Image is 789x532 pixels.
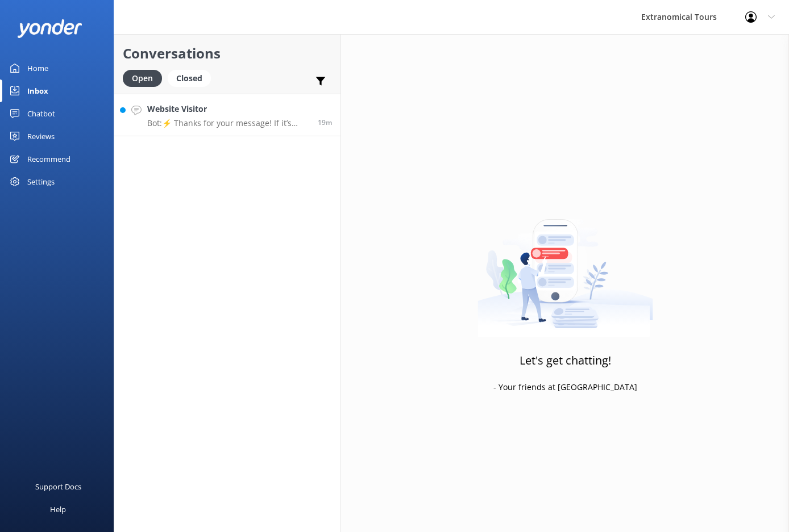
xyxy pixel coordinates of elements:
span: Sep 02 2025 07:35am (UTC -07:00) America/Tijuana [318,118,332,127]
div: Home [27,57,48,79]
div: Inbox [27,79,48,102]
a: Closed [168,72,217,84]
div: Closed [168,70,211,87]
div: Support Docs [35,475,81,498]
h4: Website Visitor [147,103,309,115]
div: Settings [27,170,55,193]
a: Open [123,72,168,84]
img: artwork of a man stealing a conversation from at giant smartphone [477,195,653,337]
a: Website VisitorBot:⚡ Thanks for your message! If it’s during our office hours (5:30am–10pm PT), a... [114,94,340,136]
h3: Let's get chatting! [520,351,611,370]
h2: Conversations [123,43,332,64]
p: - Your friends at [GEOGRAPHIC_DATA] [493,381,637,393]
div: Help [50,498,66,521]
p: Bot: ⚡ Thanks for your message! If it’s during our office hours (5:30am–10pm PT), a live agent wi... [147,118,309,128]
div: Reviews [27,125,55,148]
div: Chatbot [27,102,55,125]
div: Open [123,70,162,87]
img: yonder-white-logo.png [17,19,82,38]
div: Recommend [27,148,70,170]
